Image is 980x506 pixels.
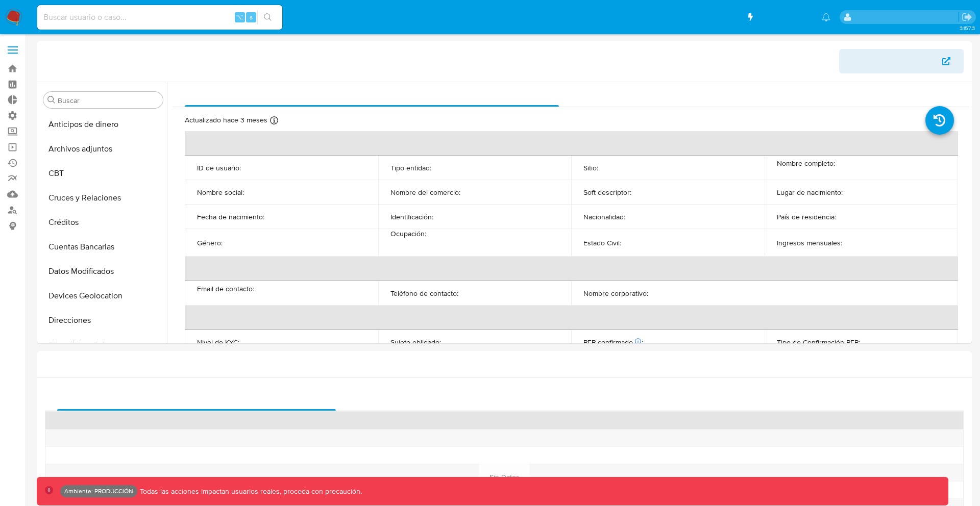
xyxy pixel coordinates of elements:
span: Ver Mirada por Persona [852,49,940,73]
p: - [445,338,447,347]
p: Nombre del comercio : [390,188,460,197]
p: Estado Civil : [583,238,621,247]
p: Nivel de KYC : [197,338,239,347]
button: Anticipos de dinero [39,112,167,137]
p: - [652,289,654,298]
a: Salir [962,12,972,22]
p: Nombre corporativo : [583,289,648,298]
button: Archivos adjuntos [39,137,167,161]
p: Tipo entidad : [390,163,431,172]
span: KYC Status [750,88,791,100]
p: MLB [602,163,617,172]
h1: Información de Usuario [45,56,131,66]
p: [DATE] [268,212,290,221]
p: [PHONE_NUMBER] [462,289,525,298]
p: jesus.vallezarante@mercadolibre.com.co [855,12,959,22]
button: Cuentas Bancarias [39,235,167,259]
p: - [625,238,627,247]
p: PEP confirmado : [583,338,643,347]
button: CBT [39,161,167,186]
p: Sitio : [583,163,598,172]
p: Ocupación : [390,229,426,238]
p: Soft descriptor : [583,188,631,197]
span: s [250,12,253,22]
p: Sujeto obligado : [390,338,441,347]
p: [PERSON_NAME] [PERSON_NAME] [777,168,891,177]
p: Nacionalidad : [583,212,625,221]
button: Dispositivos Point [39,333,167,357]
p: Fecha de nacimiento : [197,212,264,221]
p: verified [243,338,267,347]
th: Datos personales [185,131,958,156]
p: Todas las acciones impactan usuarios reales, proceda con precaución. [137,487,362,496]
p: - [840,212,842,221]
p: Lugar de nacimiento : [777,188,843,197]
p: - [864,338,866,347]
p: Persona [435,163,462,172]
span: Chat [794,392,812,404]
p: Ambiente: PRODUCCIÓN [64,489,133,493]
p: No [647,338,656,347]
p: - [227,238,229,247]
p: Teléfono de contacto : [390,289,458,298]
th: Verificación y cumplimiento [185,306,958,330]
p: Karina da [248,188,279,197]
p: Nombre completo : [777,159,835,168]
button: Buscar [47,96,56,104]
span: Soluciones [480,392,520,404]
input: Buscar [58,96,159,105]
span: ⌥ [236,12,243,22]
p: Identificación : [390,212,433,221]
p: País de residencia : [777,212,836,221]
div: Id [70,415,191,425]
p: - [847,188,849,197]
p: - [464,188,467,197]
div: Proceso [642,415,956,425]
div: Origen [507,415,628,425]
button: Ver Mirada por Persona [839,49,964,73]
button: search-icon [257,10,278,24]
span: Historial CX [175,392,219,404]
button: Devices Geolocation [39,284,167,308]
h1: Contactos [45,359,964,369]
button: Direcciones [39,308,167,333]
div: Estado [206,415,327,425]
button: Créditos [39,210,167,235]
p: Ingresos mensuales : [777,238,842,247]
input: Buscar usuario o caso... [37,11,282,24]
p: Trabalhador dos serviços de hotelaria e alimentação [390,238,555,257]
p: BRL $2000 [846,238,883,247]
button: Cruces y Relaciones [39,186,167,210]
div: Fecha de creación [341,415,492,425]
p: ID de usuario : [197,163,241,172]
p: 1785587125 [245,163,282,172]
p: Tipo de Confirmación PEP : [777,338,860,347]
span: Usuario [357,88,386,100]
p: Actualizado hace 3 meses [185,115,267,125]
p: Nombre social : [197,188,244,197]
p: Email de contacto : [197,284,254,293]
p: CPF 97200026034 [437,212,500,221]
th: Información de contacto [185,257,958,281]
p: - [635,188,638,197]
p: [EMAIL_ADDRESS][DOMAIN_NAME] [197,293,314,302]
span: Accesos rápidos [754,12,812,22]
a: Notificaciones [822,13,830,21]
p: BR [629,212,639,221]
button: Datos Modificados [39,259,167,284]
p: Género : [197,238,223,247]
